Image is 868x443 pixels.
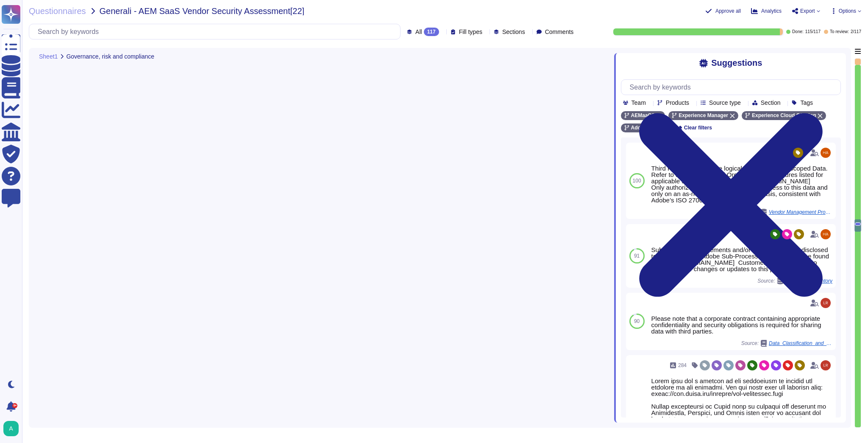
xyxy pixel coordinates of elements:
[415,29,422,35] span: All
[100,7,305,15] span: Generali - AEM SaaS Vendor Security Assessment[22]
[705,8,741,14] button: Approve all
[66,53,154,59] span: Governance, risk and compliance
[715,8,741,14] span: Approve all
[459,29,482,35] span: Fill types
[851,30,861,34] span: 2 / 117
[545,29,574,35] span: Comments
[821,360,831,370] img: user
[39,53,58,59] span: Sheet1
[761,8,782,14] span: Analytics
[821,298,831,308] img: user
[830,30,849,34] span: To review:
[29,7,86,15] span: Questionnaires
[626,80,840,95] input: Search by keywords
[821,148,831,158] img: user
[3,421,19,436] img: user
[33,24,400,39] input: Search by keywords
[839,8,856,14] span: Options
[634,319,640,324] span: 90
[800,8,815,14] span: Export
[805,30,821,34] span: 115 / 117
[792,30,804,34] span: Done:
[678,363,687,368] span: 284
[751,8,782,14] button: Analytics
[633,178,641,183] span: 100
[2,419,25,438] button: user
[821,229,831,239] img: user
[424,28,439,36] div: 117
[634,253,640,258] span: 91
[12,403,17,408] div: 9+
[502,29,525,35] span: Sections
